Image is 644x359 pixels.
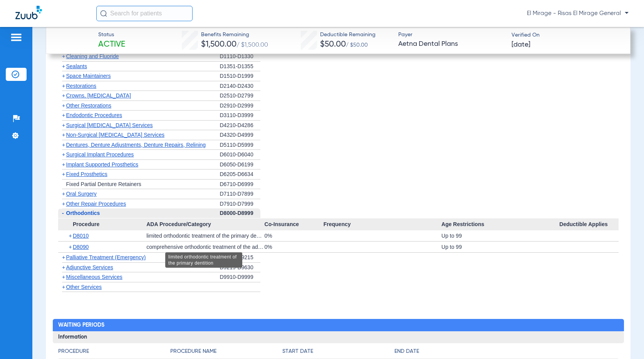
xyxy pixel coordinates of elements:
[96,6,193,21] input: Search for patients
[62,191,65,197] span: +
[66,254,146,260] span: Palliative Treatment (Emergency)
[53,319,624,331] h2: Waiting Periods
[220,71,260,81] div: D1510-D1999
[62,73,65,79] span: +
[146,218,264,231] span: ADA Procedure/Category
[66,102,112,109] span: Other Restorations
[282,347,394,358] app-breakdown-title: Start Date
[220,121,260,131] div: D4210-D4286
[62,63,65,69] span: +
[62,264,65,270] span: +
[236,42,268,48] span: / $1,500.00
[62,274,65,280] span: +
[220,179,260,190] div: D6710-D6999
[66,112,122,118] span: Endodontic Procedures
[441,218,559,231] span: Age Restrictions
[201,31,268,39] span: Benefits Remaining
[220,111,260,121] div: D3110-D3999
[265,230,324,241] div: 0%
[62,171,65,177] span: +
[69,230,73,241] span: +
[170,347,282,356] h4: Procedure Name
[62,102,65,109] span: +
[66,201,126,207] span: Other Repair Procedures
[220,150,260,160] div: D6010-D6040
[58,218,147,231] span: Procedure
[53,331,624,344] h3: Information
[100,10,107,17] img: Search Icon
[346,42,368,48] span: / $50.00
[605,322,644,359] div: Chat Widget
[441,242,559,252] div: Up to 99
[324,218,441,231] span: Frequency
[66,92,131,99] span: Crowns, [MEDICAL_DATA]
[282,347,394,356] h4: Start Date
[220,101,260,111] div: D2910-D2999
[69,242,73,252] span: +
[398,39,505,49] span: Aetna Dental Plans
[220,91,260,101] div: D2510-D2799
[62,53,65,59] span: +
[66,63,87,69] span: Sealants
[62,201,65,207] span: +
[165,252,242,268] div: limited orthodontic treatment of the primary dentition
[62,92,65,99] span: +
[559,218,618,231] span: Deductible Applies
[220,169,260,179] div: D6205-D6634
[62,122,65,128] span: +
[10,33,22,42] img: hamburger-icon
[220,199,260,209] div: D7910-D7999
[62,83,65,89] span: +
[220,62,260,72] div: D1351-D1355
[398,31,505,39] span: Payer
[66,132,164,138] span: Non-Surgical [MEDICAL_DATA] Services
[394,347,619,356] h4: End Date
[66,122,153,128] span: Surgical [MEDICAL_DATA] Services
[512,40,530,50] span: [DATE]
[320,40,346,49] span: $50.00
[73,244,89,250] span: D8090
[146,230,264,241] div: limited orthodontic treatment of the primary dentition
[66,171,107,177] span: Fixed Prosthetics
[220,160,260,170] div: D6050-D6199
[98,39,125,50] span: Active
[66,151,134,158] span: Surgical Implant Procedures
[220,52,260,62] div: D1110-D1330
[320,31,376,39] span: Deductible Remaining
[66,83,97,89] span: Restorations
[62,151,65,158] span: +
[66,161,139,168] span: Implant Supported Prosthetics
[146,242,264,252] div: comprehensive orthodontic treatment of the adult dentition
[220,81,260,91] div: D2140-D2430
[220,130,260,140] div: D4320-D4999
[220,208,260,218] div: D8000-D8999
[220,272,260,282] div: D9910-D9999
[73,233,89,239] span: D8010
[62,254,65,260] span: +
[62,112,65,118] span: +
[394,347,619,358] app-breakdown-title: End Date
[66,53,119,59] span: Cleaning and Fluoride
[98,31,125,39] span: Status
[66,191,97,197] span: Oral Surgery
[62,210,64,216] span: -
[58,347,170,358] app-breakdown-title: Procedure
[66,142,206,148] span: Dentures, Denture Adjustments, Denture Repairs, Relining
[62,284,65,290] span: +
[62,132,65,138] span: +
[66,264,113,270] span: Adjunctive Services
[527,10,629,17] span: El Mirage - Risas El Mirage General
[15,6,42,19] img: Zuub Logo
[66,284,102,290] span: Other Services
[265,242,324,252] div: 0%
[66,181,141,187] span: Fixed Partial Denture Retainers
[441,230,559,241] div: Up to 99
[58,347,170,356] h4: Procedure
[66,210,100,216] span: Orthodontics
[220,189,260,199] div: D7110-D7899
[62,142,65,148] span: +
[170,347,282,358] app-breakdown-title: Procedure Name
[512,31,618,39] span: Verified On
[265,218,324,231] span: Co-Insurance
[66,274,122,280] span: Miscellaneous Services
